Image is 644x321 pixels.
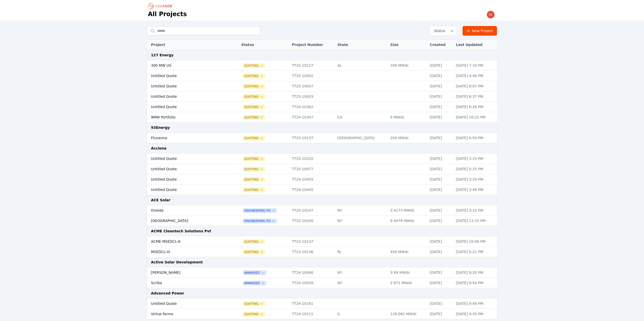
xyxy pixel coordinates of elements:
tr: Untitled QuoteQuotingTT25-10037[DATE][DATE] 8:07 PM [147,81,497,91]
td: IL [335,309,388,319]
img: kevin.west@nevados.solar [487,11,495,19]
button: Status [430,26,456,35]
span: Status [432,28,445,33]
td: MSEDCL-VI [147,247,226,257]
td: 450 MWdc [388,247,427,257]
tr: Untitled QuoteQuotingTT24-10191[DATE][DATE] 9:49 PM [147,299,497,309]
td: Oneida [147,205,226,216]
tr: FluvannaQuotingTT25-10137[GEOGRAPHIC_DATA]200 MWdc[DATE][DATE] 6:54 PM [147,133,497,143]
tr: MSEDCL-VIQuotingTT23-10136RJ450 MWdc[DATE][DATE] 5:21 PM [147,247,497,257]
tr: Untitled QuoteQuotingTT25-10232[DATE][DATE] 3:15 PM [147,154,497,164]
th: Last Updated [453,40,497,50]
td: CA [335,112,388,122]
td: [DATE] [427,185,453,195]
td: [DATE] [427,112,453,122]
td: [DATE] [427,91,453,102]
td: [PERSON_NAME] [147,267,226,278]
nav: Breadcrumb [148,2,175,10]
span: Quoting [243,95,265,99]
td: 9MW Portfolio [147,112,226,122]
td: TT24-10455 [289,174,335,185]
td: [DATE] 4:35 PM [453,309,497,319]
td: TT25-10247 [289,205,335,216]
button: Quoting [243,84,265,88]
td: AL [335,60,388,71]
td: [DATE] 9:49 PM [453,299,497,309]
td: Fluvanna [147,133,226,143]
td: [DATE] [427,60,453,71]
button: Engineering PO [243,219,277,223]
span: Quoting [243,250,265,254]
td: TT24-10111 [289,309,335,319]
tr: Untitled QuoteQuotingTT25-10077[DATE][DATE] 5:15 PM [147,164,497,174]
td: TT25-10077 [289,164,335,174]
td: Untitled Quote [147,71,226,81]
tr: 300 MW USQuotingTT25-10127AL300 MWdc[DATE][DATE] 7:10 PM [147,60,497,71]
td: 3.99 MWdc [388,267,427,278]
td: TT23-10137 [289,236,335,247]
td: [DATE] [427,154,453,164]
button: Quoting [243,105,265,109]
td: [DATE] 6:26 PM [453,102,497,112]
tr: Untitled QuoteQuotingTT24-10455[DATE][DATE] 3:29 PM [147,174,497,185]
span: Awarded [243,281,266,285]
td: [DATE] [427,278,453,288]
td: Virtue Farms [147,309,226,319]
td: 126.062 MWdc [388,309,427,319]
td: 9.4476 MWdc [388,216,427,226]
td: ACE Solar [147,195,497,205]
td: TT24-10040 [289,267,335,278]
td: 200 MWdc [388,133,427,143]
td: ACME Cleantech Solutions Pvt [147,226,497,236]
button: Quoting [243,188,265,192]
td: TT25-10033 [289,91,335,102]
td: 127 Energy [147,50,497,60]
td: Untitled Quote [147,154,226,164]
td: NY [335,267,388,278]
tr: Untitled QuoteQuotingTT24-10362[DATE][DATE] 6:26 PM [147,102,497,112]
td: [DATE] 11:33 PM [453,216,497,226]
a: New Project [463,26,497,36]
tr: Untitled QuoteQuotingTT25-10042[DATE][DATE] 4:48 PM [147,71,497,81]
td: 9 MWdc [388,112,427,122]
td: [DATE] 9:20 PM [453,267,497,278]
td: [DATE] [427,164,453,174]
td: RJ [335,247,388,257]
td: NY [335,278,388,288]
button: Engineering PO [243,209,277,213]
td: 300 MWdc [388,60,427,71]
td: TT24-10191 [289,299,335,309]
td: TT24-10039 [289,278,335,288]
td: [DATE] [427,174,453,185]
tr: ACME MSEDCL-6QuotingTT23-10137[DATE][DATE] 10:00 PM [147,236,497,247]
td: [DATE] [427,299,453,309]
td: Untitled Quote [147,174,226,185]
button: Quoting [243,302,265,306]
td: [DATE] 10:22 PM [453,112,497,122]
th: State [335,40,388,50]
td: Untitled Quote [147,102,226,112]
button: Quoting [243,74,265,78]
td: Acciona [147,143,497,154]
tr: Virtue FarmsQuotingTT24-10111IL126.062 MWdc[DATE][DATE] 4:35 PM [147,309,497,319]
td: [DATE] 3:15 PM [453,205,497,216]
tr: OneidaEngineering POTT25-10247NY3.4173 MWdc[DATE][DATE] 3:15 PM [147,205,497,216]
td: TT25-10232 [289,154,335,164]
td: [DATE] [427,205,453,216]
td: [DATE] 7:10 PM [453,60,497,71]
th: Status [239,40,289,50]
tr: ScribaAwardedTT24-10039NY2.971 MWdc[DATE][DATE] 9:54 PM [147,278,497,288]
button: Quoting [243,136,265,140]
td: TT24-10362 [289,102,335,112]
button: Quoting [243,157,265,161]
button: Quoting [243,64,265,68]
td: [DATE] 3:49 PM [453,185,497,195]
button: Quoting [243,115,265,119]
td: [DATE] 5:21 PM [453,247,497,257]
td: TT24-10445 [289,185,335,195]
td: 93Energy [147,122,497,133]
